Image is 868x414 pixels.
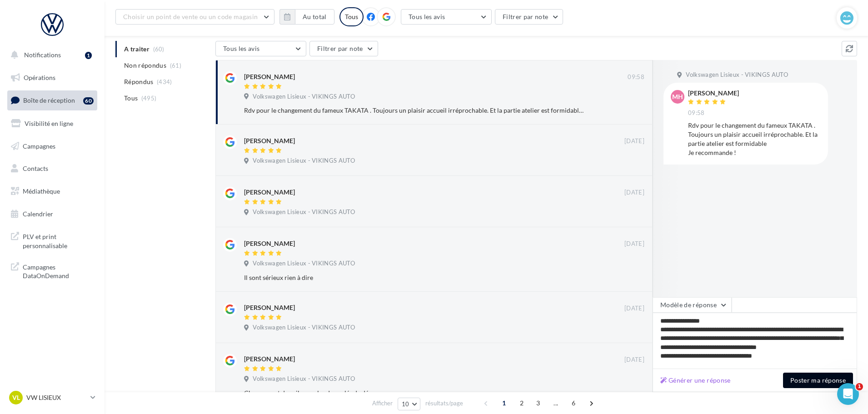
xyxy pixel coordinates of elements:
[215,41,306,56] button: Tous les avis
[686,71,788,79] span: Volkswagen Lisieux - VIKINGS AUTO
[566,396,581,410] span: 6
[23,261,94,280] span: Campagnes DataOnDemand
[244,303,295,312] div: [PERSON_NAME]
[497,396,511,410] span: 1
[372,399,393,408] span: Afficher
[253,324,355,332] span: Volkswagen Lisieux - VIKINGS AUTO
[5,45,95,65] button: Notifications 1
[624,189,644,197] span: [DATE]
[5,137,99,156] a: Campagnes
[123,13,258,20] span: Choisir un point de vente ou un code magasin
[244,188,295,197] div: [PERSON_NAME]
[624,356,644,364] span: [DATE]
[624,304,644,313] span: [DATE]
[5,68,99,87] a: Opérations
[688,90,739,96] div: [PERSON_NAME]
[837,383,859,405] iframe: Intercom live chat
[398,398,421,410] button: 10
[339,7,364,26] div: Tous
[7,389,97,406] a: VL VW LISIEUX
[514,396,529,410] span: 2
[672,92,683,101] span: MH
[24,74,55,81] span: Opérations
[124,61,166,70] span: Non répondus
[24,51,61,59] span: Notifications
[124,77,154,86] span: Répondus
[141,95,157,102] span: (495)
[244,354,295,364] div: [PERSON_NAME]
[253,259,355,268] span: Volkswagen Lisieux - VIKINGS AUTO
[402,400,409,408] span: 10
[23,230,94,250] span: PLV et print personnalisable
[624,137,644,145] span: [DATE]
[5,182,99,201] a: Médiathèque
[401,9,492,25] button: Tous les avis
[83,97,94,105] div: 60
[688,121,821,157] div: Rdv pour le changement du fameux TAKATA . Toujours un plaisir accueil irréprochable. Et la partie...
[425,399,463,408] span: résultats/page
[124,94,138,103] span: Tous
[295,9,334,25] button: Au total
[531,396,545,410] span: 3
[23,165,48,172] span: Contacts
[244,106,585,115] div: Rdv pour le changement du fameux TAKATA . Toujours un plaisir accueil irréprochable. Et la partie...
[495,9,564,25] button: Filtrer par note
[244,72,295,81] div: [PERSON_NAME]
[309,41,378,56] button: Filtrer par note
[115,9,274,25] button: Choisir un point de vente ou un code magasin
[25,120,73,127] span: Visibilité en ligne
[409,13,445,20] span: Tous les avis
[279,9,334,25] button: Au total
[856,383,863,390] span: 1
[85,52,92,59] div: 1
[23,187,60,195] span: Médiathèque
[657,375,734,386] button: Générer une réponse
[5,227,99,254] a: PLV et print personnalisable
[12,393,20,402] span: VL
[253,375,355,383] span: Volkswagen Lisieux - VIKINGS AUTO
[628,73,644,81] span: 09:58
[26,393,87,402] p: VW LISIEUX
[624,240,644,248] span: [DATE]
[688,109,705,117] span: 09:58
[5,114,99,133] a: Visibilité en ligne
[244,136,295,145] div: [PERSON_NAME]
[23,142,55,150] span: Campagnes
[23,210,53,218] span: Calendrier
[170,62,181,69] span: (61)
[244,389,585,398] div: Changement,des piles sur les deux clés de démarrage.
[783,373,853,388] button: Poster ma réponse
[223,45,260,52] span: Tous les avis
[5,159,99,178] a: Contacts
[244,239,295,248] div: [PERSON_NAME]
[5,257,99,284] a: Campagnes DataOnDemand
[157,78,172,85] span: (434)
[253,208,355,216] span: Volkswagen Lisieux - VIKINGS AUTO
[23,96,75,104] span: Boîte de réception
[549,396,563,410] span: ...
[5,90,99,110] a: Boîte de réception60
[253,93,355,101] span: Volkswagen Lisieux - VIKINGS AUTO
[653,297,732,313] button: Modèle de réponse
[5,205,99,224] a: Calendrier
[253,157,355,165] span: Volkswagen Lisieux - VIKINGS AUTO
[244,273,585,282] div: Il sont sérieux rien à dire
